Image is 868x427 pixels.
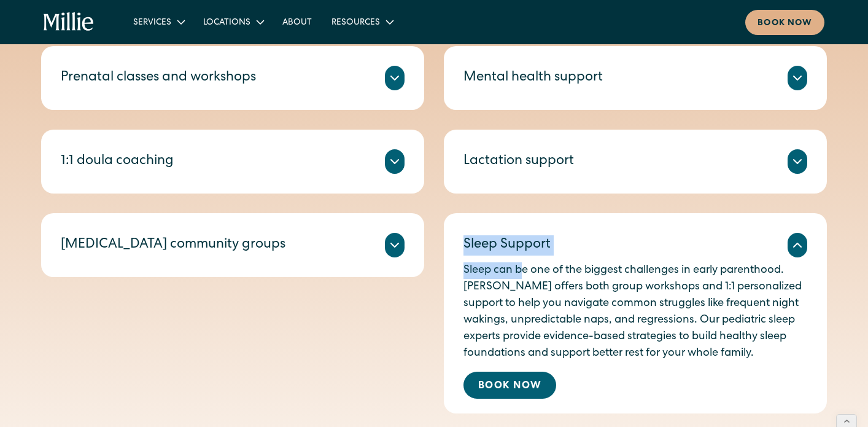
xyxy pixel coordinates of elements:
div: Prenatal classes and workshops [61,68,256,88]
a: About [273,12,322,32]
div: Book now [758,17,812,30]
a: Book Now [463,372,556,399]
div: Locations [193,12,273,32]
div: Locations [203,17,250,29]
a: Book now [745,10,824,35]
div: Services [123,12,193,32]
p: Sleep can be one of the biggest challenges in early parenthood. [PERSON_NAME] offers both group w... [463,262,807,362]
div: Resources [322,12,402,32]
div: Lactation support [463,152,574,172]
div: Sleep Support [463,235,551,256]
a: home [44,12,95,32]
div: Resources [331,17,380,29]
div: Mental health support [463,68,603,88]
div: Services [133,17,171,29]
div: [MEDICAL_DATA] community groups [61,235,285,256]
div: 1:1 doula coaching [61,152,174,172]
